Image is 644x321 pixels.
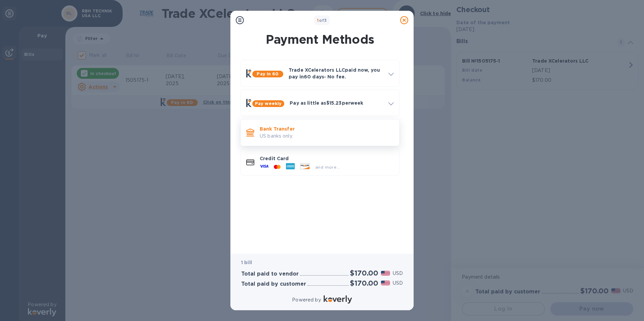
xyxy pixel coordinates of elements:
[260,126,394,132] p: Bank Transfer
[289,67,383,80] p: Trade XCelerators LLC paid now, you pay in 60 days - No fee.
[260,133,394,140] p: US banks only.
[393,270,403,277] p: USD
[290,100,383,106] p: Pay as little as $15.23 per week
[315,165,340,170] span: and more...
[241,271,299,277] h3: Total paid to vendor
[241,281,306,287] h3: Total paid by customer
[241,260,252,265] b: 1 bill
[317,18,319,23] span: 1
[292,296,321,304] p: Powered by
[260,155,394,162] p: Credit Card
[350,279,378,287] h2: $170.00
[381,281,390,285] img: USD
[393,280,403,287] p: USD
[381,271,390,276] img: USD
[255,101,282,106] b: Pay weekly
[257,71,279,76] b: Pay in 60
[350,269,378,277] h2: $170.00
[239,32,401,46] h1: Payment Methods
[324,295,352,304] img: Logo
[317,18,327,23] b: of 3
